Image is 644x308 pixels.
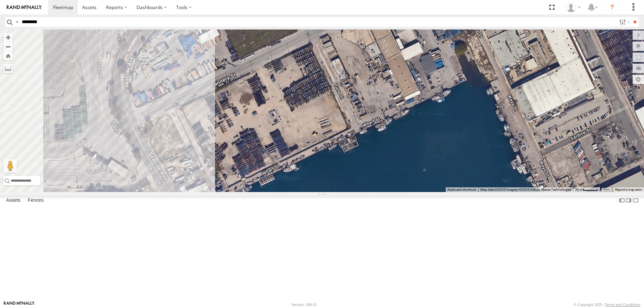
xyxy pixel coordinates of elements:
img: rand-logo.svg [7,5,42,10]
button: Zoom Home [3,51,13,60]
label: Assets [3,196,24,205]
a: Visit our Website [4,301,35,308]
span: 20 m [575,188,583,191]
button: Map Scale: 20 m per 40 pixels [573,187,600,192]
label: Map Settings [633,75,644,84]
div: © Copyright 2025 - [574,303,640,307]
label: Measure [3,64,13,73]
a: Terms (opens in new tab) [603,188,610,191]
label: Search Filter Options [616,17,631,27]
span: Map data ©2025 Imagery ©2025 Airbus, Maxar Technologies [480,188,571,191]
label: Hide Summary Table [632,196,639,205]
i: ? [607,2,618,13]
label: Dock Summary Table to the Left [619,196,625,205]
div: Zulema McIntosch [563,2,583,12]
button: Keyboard shortcuts [447,187,476,192]
button: Drag Pegman onto the map to open Street View [3,159,17,173]
label: Search Query [14,17,19,27]
label: Fences [24,196,47,205]
label: Dock Summary Table to the Right [625,196,632,205]
button: Zoom out [3,42,13,51]
div: Version: 308.01 [291,303,317,307]
a: Terms and Conditions [605,303,640,307]
button: Zoom in [3,33,13,42]
a: Report a map error [615,188,642,191]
